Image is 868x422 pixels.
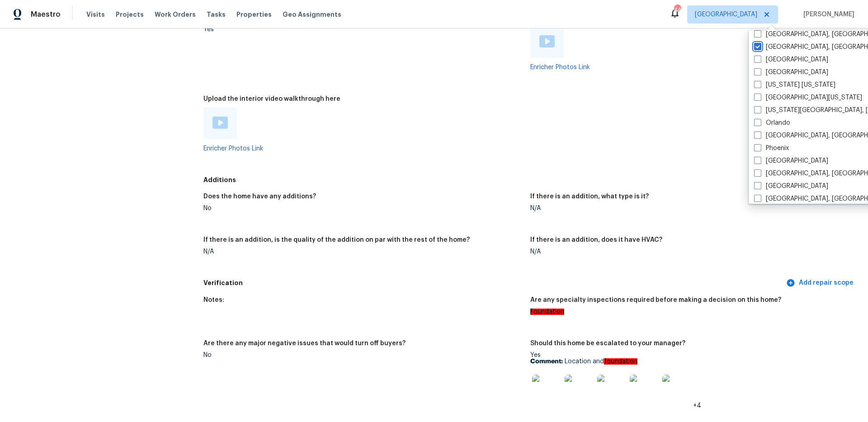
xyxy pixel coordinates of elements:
[693,403,701,409] span: +4
[203,278,784,288] h5: Verification
[203,352,523,358] div: No
[203,205,523,211] div: No
[530,193,649,200] h5: If there is an addition, what type is it?
[116,10,144,19] span: Projects
[530,205,850,211] div: N/A
[530,297,781,303] h5: Are any specialty inspections required before making a decision on this home?
[155,10,196,19] span: Work Orders
[674,5,680,14] div: 44
[784,275,857,291] button: Add repair scope
[203,96,340,102] h5: Upload the interior video walkthrough here
[203,175,784,185] h5: Additions
[203,249,523,255] div: N/A
[695,10,757,19] span: [GEOGRAPHIC_DATA]
[754,68,828,77] label: [GEOGRAPHIC_DATA]
[539,35,555,47] img: Play Video
[604,358,637,365] em: foundation
[530,237,662,243] h5: If there is an addition, does it have HVAC?
[203,237,470,243] h5: If there is an addition, is the quality of the addition on par with the rest of the home?
[530,64,590,70] a: Enricher Photos Link
[754,156,828,165] label: [GEOGRAPHIC_DATA]
[530,249,850,255] div: N/A
[212,117,228,130] a: Play Video
[207,11,226,18] span: Tasks
[86,10,105,19] span: Visits
[212,117,228,129] img: Play Video
[800,10,854,19] span: [PERSON_NAME]
[754,55,828,64] label: [GEOGRAPHIC_DATA]
[203,26,523,33] div: Yes
[754,118,790,127] label: Orlando
[754,182,828,191] label: [GEOGRAPHIC_DATA]
[530,340,685,347] h5: Should this home be escalated to your manager?
[236,10,272,19] span: Properties
[530,352,850,409] div: Yes
[754,93,862,102] label: [GEOGRAPHIC_DATA][US_STATE]
[203,145,263,152] a: Enricher Photos Link
[203,340,406,347] h5: Are there any major negative issues that would turn off buyers?
[539,35,555,49] a: Play Video
[530,358,850,365] p: Location and
[788,277,854,289] span: Add repair scope
[203,297,224,303] h5: Notes:
[530,358,563,365] b: Comment:
[31,10,61,19] span: Maestro
[754,80,835,89] label: [US_STATE] [US_STATE]
[754,144,789,153] label: Phoenix
[530,309,564,315] em: Foundation
[203,193,316,200] h5: Does the home have any additions?
[283,10,341,19] span: Geo Assignments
